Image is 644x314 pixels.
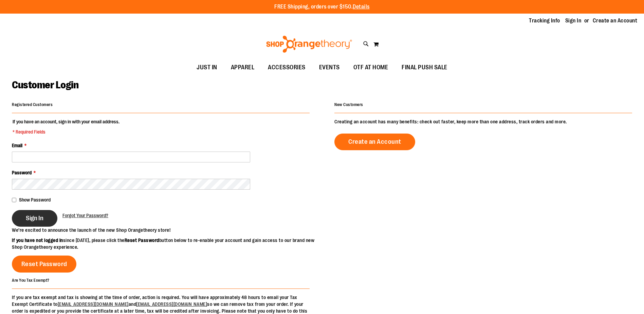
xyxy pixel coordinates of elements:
a: APPAREL [224,60,261,75]
span: APPAREL [231,60,255,75]
span: Show Password [19,197,51,203]
a: FINAL PUSH SALE [395,60,454,75]
strong: If you have not logged in [12,238,63,243]
span: FINAL PUSH SALE [402,60,447,75]
a: [EMAIL_ADDRESS][DOMAIN_NAME] [58,301,129,307]
span: Create an Account [348,138,401,145]
a: JUST IN [190,60,224,75]
a: [EMAIL_ADDRESS][DOMAIN_NAME] [136,301,207,307]
a: Create an Account [593,17,638,24]
p: FREE Shipping, orders over $150. [274,3,370,11]
p: Creating an account has many benefits: check out faster, keep more than one address, track orders... [334,118,632,125]
span: * Required Fields [13,128,119,135]
img: Shop Orangetheory [265,36,353,53]
span: Forgot Your Password? [62,213,108,218]
a: Forgot Your Password? [62,212,108,219]
strong: Are You Tax Exempt? [12,278,50,282]
span: JUST IN [197,60,217,75]
strong: Registered Customers [12,102,53,107]
a: OTF AT HOME [347,60,395,75]
a: ACCESSORIES [261,60,312,75]
span: ACCESSORIES [268,60,306,75]
span: EVENTS [319,60,340,75]
span: Reset Password [21,260,67,268]
span: OTF AT HOME [353,60,388,75]
a: Reset Password [12,256,76,273]
p: since [DATE], please click the button below to re-enable your account and gain access to our bran... [12,237,322,250]
a: EVENTS [312,60,347,75]
span: Email [12,143,22,148]
a: Create an Account [334,134,415,150]
p: We’re excited to announce the launch of the new Shop Orangetheory store! [12,227,322,233]
strong: New Customers [334,102,363,107]
strong: Reset Password [125,238,159,243]
a: Sign In [565,17,582,24]
span: Sign In [26,214,43,222]
button: Sign In [12,210,57,227]
span: Password [12,170,32,175]
span: Customer Login [12,79,78,91]
a: Tracking Info [529,17,560,24]
a: Details [353,4,370,10]
legend: If you have an account, sign in with your email address. [12,118,120,135]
